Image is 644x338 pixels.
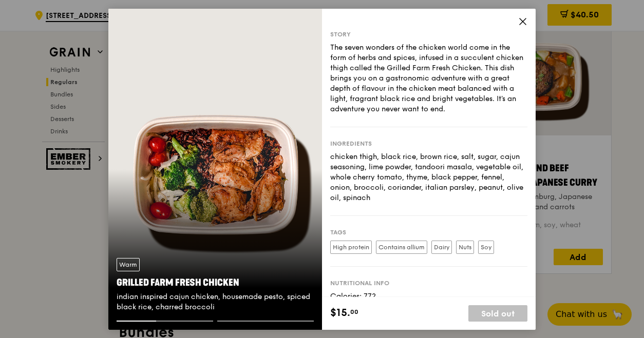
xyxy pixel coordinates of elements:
[330,240,372,253] label: High protein
[330,228,527,236] div: Tags
[376,240,427,253] label: Contains allium
[478,240,494,253] label: Soy
[350,308,358,316] span: 00
[117,258,140,271] div: Warm
[456,240,474,253] label: Nuts
[330,279,527,287] div: Nutritional info
[330,30,527,38] div: Story
[117,275,314,290] div: Grilled Farm Fresh Chicken
[431,240,452,253] label: Dairy
[330,151,527,203] div: chicken thigh, black rice, brown rice, salt, sugar, cajun seasoning, lime powder, tandoori masala...
[330,42,527,114] div: The seven wonders of the chicken world come in the form of herbs and spices, infused in a succule...
[117,292,314,312] div: indian inspired cajun chicken, housemade pesto, spiced black rice, charred broccoli
[468,305,527,322] div: Sold out
[330,305,350,321] span: $15.
[330,139,527,147] div: Ingredients
[330,291,527,301] div: Calories: 772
